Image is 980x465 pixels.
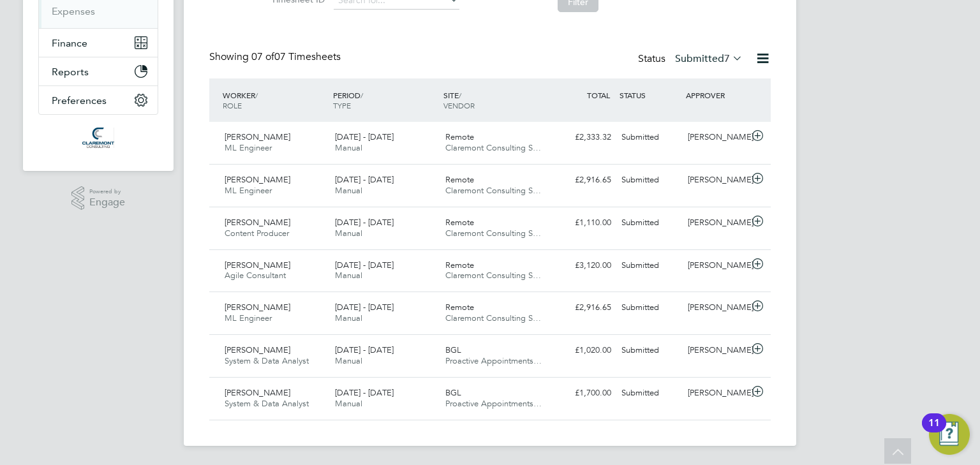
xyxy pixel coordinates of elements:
span: [PERSON_NAME] [225,260,290,270]
span: BGL [445,387,461,398]
span: [DATE] - [DATE] [335,217,394,228]
img: claremontconsulting1-logo-retina.png [82,128,114,148]
span: [PERSON_NAME] [225,302,290,313]
div: Submitted [616,212,683,233]
span: Claremont Consulting S… [445,270,541,281]
label: Submitted [675,52,743,65]
div: APPROVER [683,84,749,107]
div: WORKER [219,84,330,117]
span: / [459,90,461,100]
span: Proactive Appointments… [445,398,542,409]
div: [PERSON_NAME] [683,255,749,276]
button: Open Resource Center, 11 new notifications [929,414,970,455]
span: Reports [52,66,89,78]
span: System & Data Analyst [225,398,309,409]
span: Manual [335,142,362,153]
span: Manual [335,313,362,323]
span: ML Engineer [225,185,272,196]
span: [PERSON_NAME] [225,344,290,355]
div: Showing [209,50,343,64]
span: [DATE] - [DATE] [335,302,394,313]
span: Manual [335,185,362,196]
span: Manual [335,270,362,281]
span: [DATE] - [DATE] [335,174,394,185]
div: £1,110.00 [550,212,616,233]
span: System & Data Analyst [225,355,309,366]
div: [PERSON_NAME] [683,297,749,318]
div: £2,916.65 [550,297,616,318]
span: Claremont Consulting S… [445,185,541,196]
span: Engage [89,197,125,208]
button: Preferences [39,86,158,114]
div: [PERSON_NAME] [683,383,749,404]
button: Finance [39,29,158,57]
span: Content Producer [225,228,289,239]
span: Remote [445,217,474,228]
span: Remote [445,131,474,142]
span: 07 of [251,50,274,63]
span: Remote [445,260,474,270]
span: Manual [335,355,362,366]
div: £2,333.32 [550,127,616,148]
span: Claremont Consulting S… [445,142,541,153]
button: Reports [39,57,158,85]
span: Proactive Appointments… [445,355,542,366]
span: Claremont Consulting S… [445,228,541,239]
div: STATUS [616,84,683,107]
span: ML Engineer [225,142,272,153]
span: Finance [52,37,87,49]
div: [PERSON_NAME] [683,127,749,148]
span: 07 Timesheets [251,50,341,63]
div: 11 [928,423,940,439]
span: Remote [445,174,474,185]
span: Manual [335,228,362,239]
span: Agile Consultant [225,270,286,281]
span: [DATE] - [DATE] [335,387,394,398]
span: Preferences [52,94,107,107]
div: Submitted [616,340,683,361]
div: SITE [440,84,551,117]
span: BGL [445,344,461,355]
span: TOTAL [587,90,610,100]
a: Go to home page [38,128,158,148]
span: Powered by [89,186,125,197]
span: [DATE] - [DATE] [335,131,394,142]
div: Status [638,50,745,68]
div: £2,916.65 [550,170,616,191]
span: Manual [335,398,362,409]
span: TYPE [333,100,351,110]
span: / [360,90,363,100]
div: £1,020.00 [550,340,616,361]
div: Submitted [616,297,683,318]
a: Expenses [52,5,95,17]
div: Submitted [616,255,683,276]
div: Submitted [616,170,683,191]
span: ML Engineer [225,313,272,323]
span: 7 [724,52,730,65]
span: [DATE] - [DATE] [335,344,394,355]
div: [PERSON_NAME] [683,170,749,191]
span: VENDOR [443,100,475,110]
div: £1,700.00 [550,383,616,404]
div: Submitted [616,127,683,148]
span: / [255,90,258,100]
a: Powered byEngage [71,186,126,210]
div: £3,120.00 [550,255,616,276]
span: Remote [445,302,474,313]
span: [PERSON_NAME] [225,131,290,142]
div: Submitted [616,383,683,404]
span: [PERSON_NAME] [225,387,290,398]
span: ROLE [223,100,242,110]
span: [PERSON_NAME] [225,174,290,185]
div: [PERSON_NAME] [683,212,749,233]
span: [PERSON_NAME] [225,217,290,228]
span: Claremont Consulting S… [445,313,541,323]
span: [DATE] - [DATE] [335,260,394,270]
div: PERIOD [330,84,440,117]
div: [PERSON_NAME] [683,340,749,361]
